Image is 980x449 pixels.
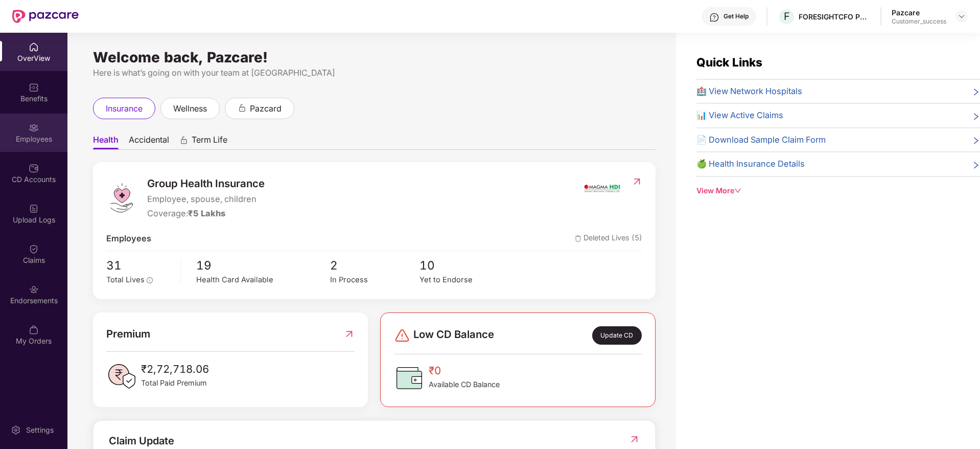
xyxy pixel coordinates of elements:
[106,256,173,275] span: 31
[109,433,174,449] div: Claim Update
[141,377,209,389] span: Total Paid Premium
[29,82,39,93] img: svg+xml;base64,PHN2ZyBpZD0iQmVuZWZpdHMiIHhtbG5zPSJodHRwOi8vd3d3LnczLm9yZy8yMDAwL3N2ZyIgd2lkdGg9Ij...
[11,425,21,435] img: svg+xml;base64,PHN2ZyBpZD0iU2V0dGluZy0yMHgyMCIgeG1sbnM9Imh0dHA6Ly93d3cudzMub3JnLzIwMDAvc3ZnIiB3aW...
[709,12,719,23] img: svg+xml;base64,PHN2ZyBpZD0iSGVscC0zMngzMiIgeG1sbnM9Imh0dHA6Ly93d3cudzMub3JnLzIwMDAvc3ZnIiB3aWR0aD...
[29,244,39,254] img: svg+xml;base64,PHN2ZyBpZD0iQ2xhaW0iIHhtbG5zPSJodHRwOi8vd3d3LnczLm9yZy8yMDAwL3N2ZyIgd2lkdGg9IjIwIi...
[12,10,79,23] img: New Pazcare Logo
[696,85,802,98] span: 🏥 View Network Hospitals
[429,379,500,390] span: Available CD Balance
[724,12,749,20] div: Get Help
[147,193,265,206] span: Employee, spouse, children
[188,208,225,218] span: ₹5 Lakhs
[784,10,790,23] span: F
[696,133,826,147] span: 📄 Download Sample Claim Form
[419,256,509,275] span: 10
[196,274,330,286] div: Health Card Available
[592,326,642,345] div: Update CD
[196,256,330,275] span: 19
[575,232,642,245] span: Deleted Lives (5)
[106,326,150,342] span: Premium
[734,187,741,194] span: down
[23,425,57,435] div: Settings
[696,158,805,171] span: 🍏 Health Insurance Details
[106,183,137,213] img: logo
[93,66,656,79] div: Here is what’s going on with your team at [GEOGRAPHIC_DATA]
[696,55,762,69] span: Quick Links
[429,363,500,379] span: ₹0
[29,325,39,335] img: svg+xml;base64,PHN2ZyBpZD0iTXlfT3JkZXJzIiBkYXRhLW5hbWU9Ik15IE9yZGVycyIgeG1sbnM9Imh0dHA6Ly93d3cudz...
[419,274,509,286] div: Yet to Endorse
[972,87,980,98] span: right
[173,102,207,115] span: wellness
[29,284,39,295] img: svg+xml;base64,PHN2ZyBpZD0iRW5kb3JzZW1lbnRzIiB4bWxucz0iaHR0cDovL3d3dy53My5vcmcvMjAwMC9zdmciIHdpZH...
[29,204,39,214] img: svg+xml;base64,PHN2ZyBpZD0iVXBsb2FkX0xvZ3MiIGRhdGEtbmFtZT0iVXBsb2FkIExvZ3MiIHhtbG5zPSJodHRwOi8vd3...
[972,160,980,171] span: right
[575,235,581,242] img: deleteIcon
[29,163,39,173] img: svg+xml;base64,PHN2ZyBpZD0iQ0RfQWNjb3VudHMiIGRhdGEtbmFtZT0iQ0QgQWNjb3VudHMiIHhtbG5zPSJodHRwOi8vd3...
[629,434,640,444] img: RedirectIcon
[250,102,282,115] span: pazcard
[330,256,419,275] span: 2
[958,12,966,20] img: svg+xml;base64,PHN2ZyBpZD0iRHJvcGRvd24tMzJ4MzIiIHhtbG5zPSJodHRwOi8vd3d3LnczLm9yZy8yMDAwL3N2ZyIgd2...
[632,176,642,187] img: RedirectIcon
[106,275,145,284] span: Total Lives
[413,326,494,345] span: Low CD Balance
[394,363,425,393] img: CDBalanceIcon
[129,134,169,149] span: Accidental
[29,123,39,133] img: svg+xml;base64,PHN2ZyBpZD0iRW1wbG95ZWVzIiB4bWxucz0iaHR0cDovL3d3dy53My5vcmcvMjAwMC9zdmciIHdpZHRoPS...
[29,42,39,52] img: svg+xml;base64,PHN2ZyBpZD0iSG9tZSIgeG1sbnM9Imh0dHA6Ly93d3cudzMub3JnLzIwMDAvc3ZnIiB3aWR0aD0iMjAiIG...
[344,326,355,342] img: RedirectIcon
[696,185,980,196] div: View More
[106,232,151,245] span: Employees
[972,136,980,147] span: right
[147,207,265,220] div: Coverage:
[394,327,410,344] img: svg+xml;base64,PHN2ZyBpZD0iRGFuZ2VyLTMyeDMyIiB4bWxucz0iaHR0cDovL3d3dy53My5vcmcvMjAwMC9zdmciIHdpZH...
[892,17,946,26] div: Customer_success
[583,175,621,201] img: insurerIcon
[141,361,209,377] span: ₹2,72,718.06
[892,8,946,17] div: Pazcare
[192,134,227,149] span: Term Life
[179,136,189,145] div: animation
[93,53,656,61] div: Welcome back, Pazcare!
[696,109,783,122] span: 📊 View Active Claims
[238,103,247,113] div: animation
[93,134,119,149] span: Health
[799,12,870,21] div: FORESIGHTCFO PRIVATE LIMITED
[106,102,143,115] span: insurance
[972,111,980,122] span: right
[106,361,137,392] img: PaidPremiumIcon
[330,274,419,286] div: In Process
[147,175,265,192] span: Group Health Insurance
[147,277,153,283] span: info-circle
